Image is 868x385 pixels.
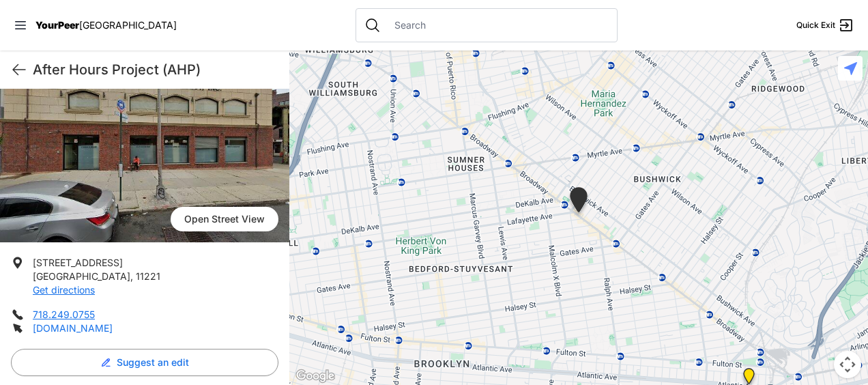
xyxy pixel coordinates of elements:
[796,17,854,33] a: Quick Exit
[386,18,609,32] input: Search
[562,182,596,223] div: Headquarters
[293,367,338,385] img: Google
[136,270,160,282] span: 11221
[33,309,95,320] a: 718.249.0755
[130,270,133,282] span: ,
[796,20,835,31] span: Quick Exit
[834,351,861,378] button: Map camera controls
[171,207,278,231] a: Open Street View
[33,270,130,282] span: [GEOGRAPHIC_DATA]
[293,367,338,385] a: Open this area in Google Maps (opens a new window)
[79,19,177,31] span: [GEOGRAPHIC_DATA]
[35,19,79,31] span: YourPeer
[33,322,113,334] a: [DOMAIN_NAME]
[117,356,189,369] span: Suggest an edit
[35,21,177,29] a: YourPeer[GEOGRAPHIC_DATA]
[33,284,95,296] a: Get directions
[33,60,278,79] h1: After Hours Project (AHP)
[33,257,123,268] span: [STREET_ADDRESS]
[11,349,278,376] button: Suggest an edit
